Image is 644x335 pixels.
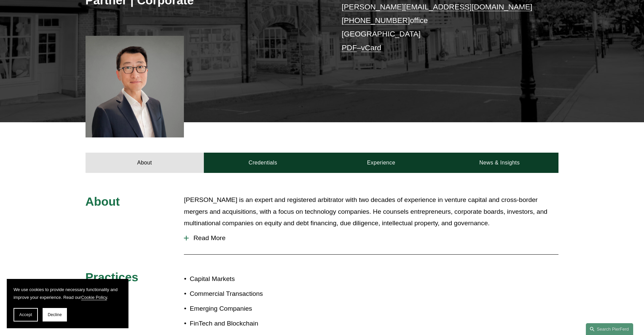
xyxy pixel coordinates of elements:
p: FinTech and Blockchain [190,318,322,330]
p: Emerging Companies [190,303,322,315]
a: Cookie Policy [81,295,107,300]
p: Commercial Transactions [190,288,322,300]
a: News & Insights [440,153,558,173]
span: Accept [19,312,32,317]
p: [PERSON_NAME] is an expert and registered arbitrator with two decades of experience in venture ca... [184,194,558,229]
span: About [86,195,120,208]
a: About [86,153,204,173]
span: Practices [86,270,139,284]
a: [PHONE_NUMBER] [342,16,410,25]
a: Credentials [204,153,322,173]
button: Decline [43,308,67,321]
a: vCard [361,44,381,52]
p: office [GEOGRAPHIC_DATA] – [342,0,539,55]
p: We use cookies to provide necessary functionality and improve your experience. Read our . [14,286,122,301]
span: Decline [48,312,62,317]
button: Accept [14,308,38,321]
p: Capital Markets [190,273,322,285]
button: Read More [184,229,558,247]
a: PDF [342,44,357,52]
section: Cookie banner [7,279,128,328]
span: Read More [189,234,558,242]
a: Experience [322,153,440,173]
a: [PERSON_NAME][EMAIL_ADDRESS][DOMAIN_NAME] [342,3,532,11]
a: Search this site [586,323,633,335]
